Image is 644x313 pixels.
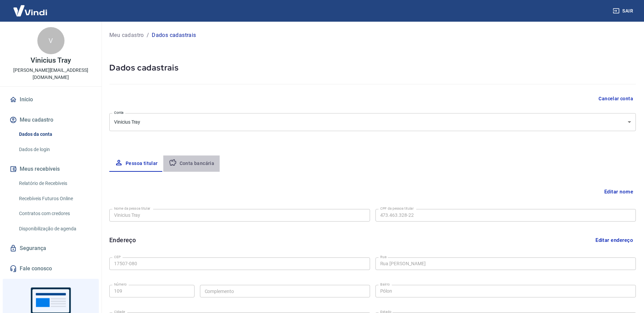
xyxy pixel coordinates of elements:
[152,31,196,39] p: Dados cadastrais
[380,282,390,287] label: Bairro
[602,185,636,198] button: Editar nome
[114,206,150,211] label: Nome da pessoa titular
[114,254,121,259] label: CEP
[114,110,124,115] label: Conta
[37,27,65,54] div: V
[8,0,52,21] img: Vindi
[16,192,93,206] a: Recebíveis Futuros Online
[380,206,414,211] label: CPF da pessoa titular
[8,261,93,276] a: Fale conosco
[109,155,163,172] button: Pessoa titular
[16,207,93,221] a: Contratos com credores
[380,254,387,259] label: Rua
[8,241,93,256] a: Segurança
[109,113,636,131] div: Vinicius Tray
[596,92,636,105] button: Cancelar conta
[5,67,96,81] p: [PERSON_NAME][EMAIL_ADDRESS][DOMAIN_NAME]
[16,143,93,156] a: Dados de login
[147,31,149,39] p: /
[16,176,93,190] a: Relatório de Recebíveis
[16,222,93,236] a: Disponibilização de agenda
[611,5,636,17] button: Sair
[109,31,144,39] a: Meu cadastro
[8,112,93,127] button: Meu cadastro
[8,162,93,176] button: Meus recebíveis
[109,62,636,73] h5: Dados cadastrais
[16,127,93,141] a: Dados da conta
[593,234,636,247] button: Editar endereço
[109,235,136,245] h6: Endereço
[8,92,93,107] a: Início
[163,155,220,172] button: Conta bancária
[31,57,71,64] p: Vinicius Tray
[114,282,127,287] label: Número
